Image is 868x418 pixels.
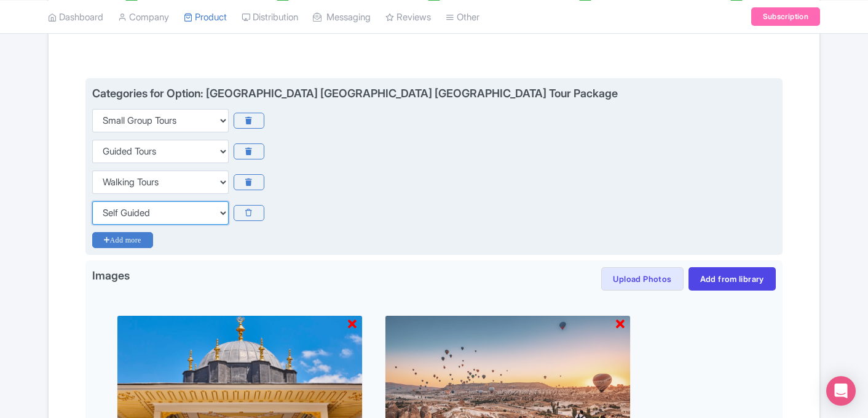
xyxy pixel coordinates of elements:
a: Subscription [751,7,820,26]
a: Add from library [688,267,776,291]
button: Upload Photos [601,267,683,291]
div: Open Intercom Messenger [826,376,856,406]
div: Categories for Option: [GEOGRAPHIC_DATA] [GEOGRAPHIC_DATA] [GEOGRAPHIC_DATA] Tour Package [92,87,618,100]
span: Images [92,267,130,287]
i: Add more [92,232,153,248]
